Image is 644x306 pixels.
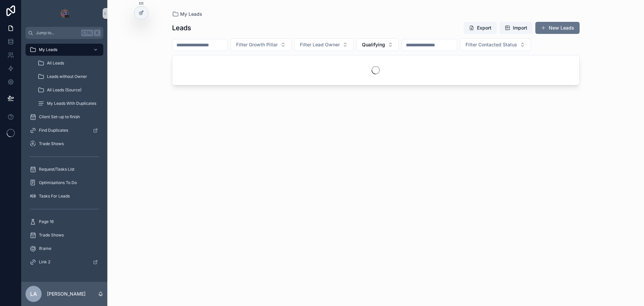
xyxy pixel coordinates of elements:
[34,57,103,69] a: All Leads
[25,124,103,136] a: Find Duplicates
[25,216,103,228] a: Page 16
[39,219,54,224] span: Page 16
[25,256,103,268] a: Link 2
[47,60,64,66] span: All Leads
[25,190,103,202] a: Tasks For Leads
[81,30,93,36] span: Ctrl
[47,74,87,79] span: Leads without Owner
[294,38,354,51] button: Select Button
[25,27,103,39] button: Jump to...CtrlK
[25,229,103,241] a: Trade Shows
[39,180,77,185] span: Optimisations To Do
[356,38,399,51] button: Select Button
[34,84,103,96] a: All Leads (Source)
[180,11,202,17] span: My Leads
[39,259,50,265] span: Link 2
[39,167,74,172] span: Request/Tasks List
[39,128,68,133] span: Find Duplicates
[230,38,291,51] button: Select Button
[25,177,103,189] a: Optimisations To Do
[39,246,51,251] span: Iframe
[36,30,78,36] span: Jump to...
[300,41,340,48] span: Filter Lead Owner
[47,291,86,297] p: [PERSON_NAME]
[460,38,531,51] button: Select Button
[25,138,103,150] a: Trade Shows
[172,11,202,17] a: My Leads
[25,163,103,175] a: Request/Tasks List
[30,290,37,298] span: LA
[362,41,385,48] span: Qualifying
[39,114,80,120] span: Client Set-up to finish
[25,243,103,255] a: Iframe
[464,22,497,34] button: Export
[47,87,82,93] span: All Leads (Source)
[21,39,107,277] div: scrollable content
[95,30,100,36] span: K
[236,41,278,48] span: Filter Growth Pillar
[25,111,103,123] a: Client Set-up to finish
[59,8,70,19] img: App logo
[25,44,103,56] a: My Leads
[466,41,517,48] span: Filter Contacted Status
[34,97,103,110] a: My Leads With Duplicates
[172,23,191,33] h1: Leads
[39,141,64,146] span: Trade Shows
[39,47,57,52] span: My Leads
[39,232,64,238] span: Trade Shows
[535,22,580,34] button: New Leads
[34,71,103,83] a: Leads without Owner
[39,193,70,199] span: Tasks For Leads
[499,22,533,34] button: Import
[47,101,96,106] span: My Leads With Duplicates
[513,25,527,31] span: Import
